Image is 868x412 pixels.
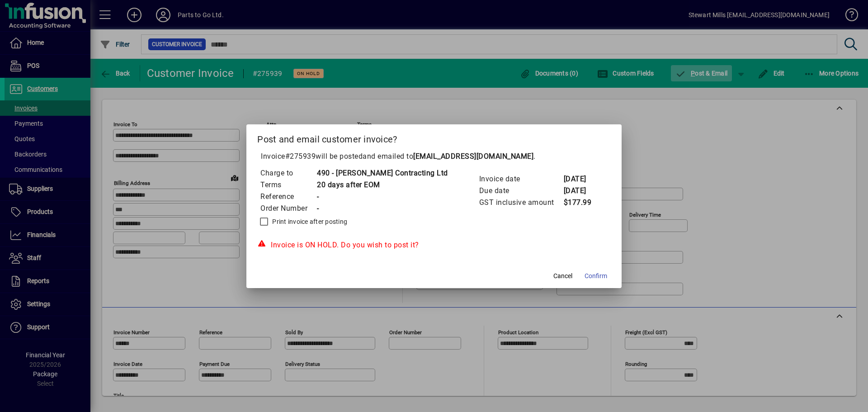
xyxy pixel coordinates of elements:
td: 490 - [PERSON_NAME] Contracting Ltd [316,167,448,179]
td: 20 days after EOM [316,179,448,191]
span: Confirm [585,271,607,281]
td: - [316,191,448,203]
b: [EMAIL_ADDRESS][DOMAIN_NAME] [413,152,533,161]
td: [DATE] [563,185,599,197]
td: Invoice date [479,173,563,185]
td: GST inclusive amount [479,197,563,208]
span: #275939 [285,152,316,161]
td: - [316,203,448,214]
p: Invoice will be posted . [257,151,611,162]
td: Order Number [260,203,316,214]
button: Cancel [548,268,577,284]
td: Terms [260,179,316,191]
h2: Post and email customer invoice? [246,124,622,151]
td: Reference [260,191,316,203]
span: and emailed to [363,152,533,161]
td: [DATE] [563,173,599,185]
span: Cancel [553,271,572,281]
label: Print invoice after posting [270,217,347,226]
div: Invoice is ON HOLD. Do you wish to post it? [257,240,611,251]
td: $177.99 [563,197,599,208]
td: Due date [479,185,563,197]
button: Confirm [581,268,611,284]
td: Charge to [260,167,316,179]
